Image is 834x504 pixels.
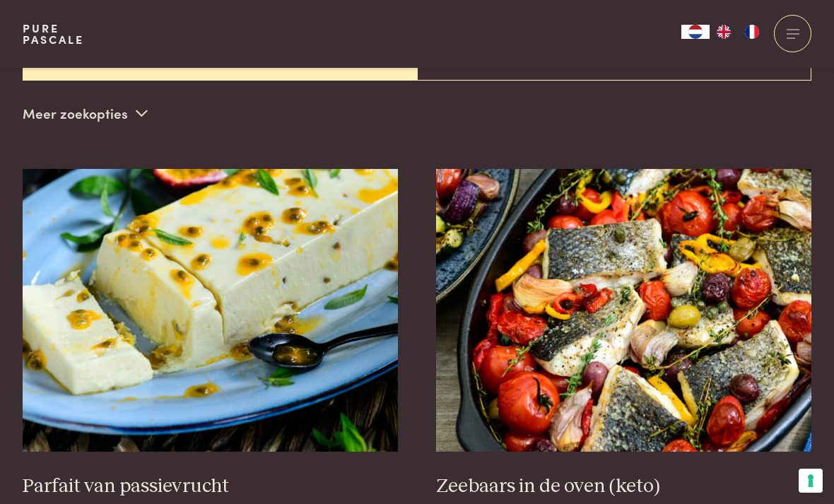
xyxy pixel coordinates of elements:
[738,25,766,39] a: FR
[436,169,812,498] a: Zeebaars in de oven (keto) Zeebaars in de oven (keto)
[436,474,812,499] h3: Zeebaars in de oven (keto)
[681,25,710,39] a: NL
[23,102,148,124] p: Meer zoekopties
[681,25,766,39] aside: Language selected: Nederlands
[23,474,399,499] h3: Parfait van passievrucht
[23,169,399,498] a: Parfait van passievrucht Parfait van passievrucht
[799,469,823,493] button: Uw voorkeuren voor toestemming voor trackingtechnologieën
[710,25,738,39] a: EN
[681,25,710,39] div: Language
[710,25,766,39] ul: Language list
[23,169,399,452] img: Parfait van passievrucht
[436,169,812,452] img: Zeebaars in de oven (keto)
[23,23,84,45] a: PurePascale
